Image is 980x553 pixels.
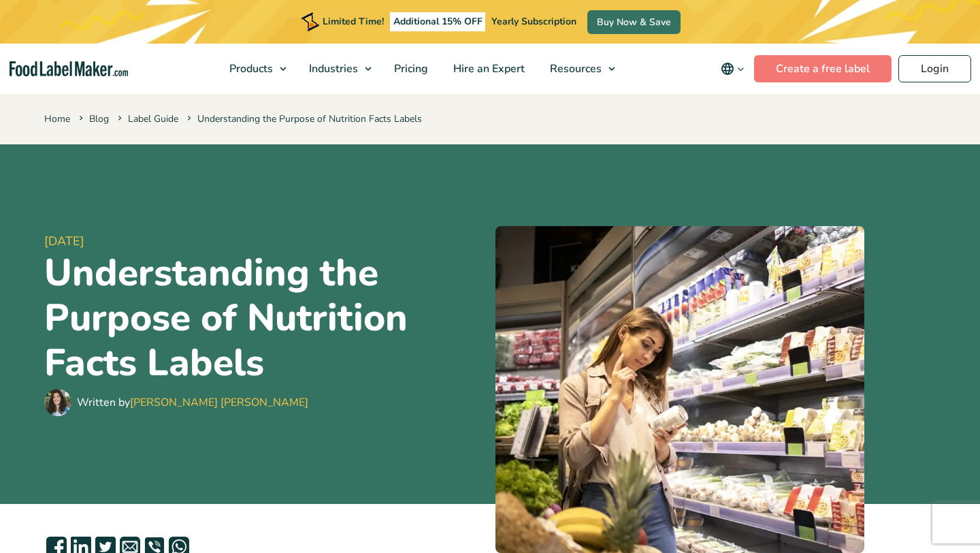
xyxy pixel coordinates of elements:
a: Resources [538,44,622,94]
a: Pricing [382,44,438,94]
button: Change language [711,55,754,82]
a: Home [44,112,70,125]
a: Login [898,55,971,82]
span: [DATE] [44,232,485,251]
span: Pricing [390,61,429,76]
span: Hire an Expert [449,61,526,76]
a: Create a free label [754,55,892,82]
span: Yearly Subscription [491,15,576,28]
span: Resources [546,61,603,76]
a: Hire an Expert [441,44,534,94]
div: Written by [77,394,308,411]
a: [PERSON_NAME] [PERSON_NAME] [130,395,308,410]
a: Blog [89,112,109,125]
h1: Understanding the Purpose of Nutrition Facts Labels [44,251,485,385]
a: Food Label Maker homepage [10,61,128,77]
a: Industries [297,44,378,94]
a: Buy Now & Save [587,10,681,34]
span: Limited Time! [323,15,384,28]
img: Maria Abi Hanna - Food Label Maker [44,389,71,416]
a: Label Guide [128,112,178,125]
span: Industries [305,61,359,76]
span: Additional 15% OFF [390,12,486,31]
span: Products [225,61,274,76]
a: Products [217,44,293,94]
span: Understanding the Purpose of Nutrition Facts Labels [184,112,422,125]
